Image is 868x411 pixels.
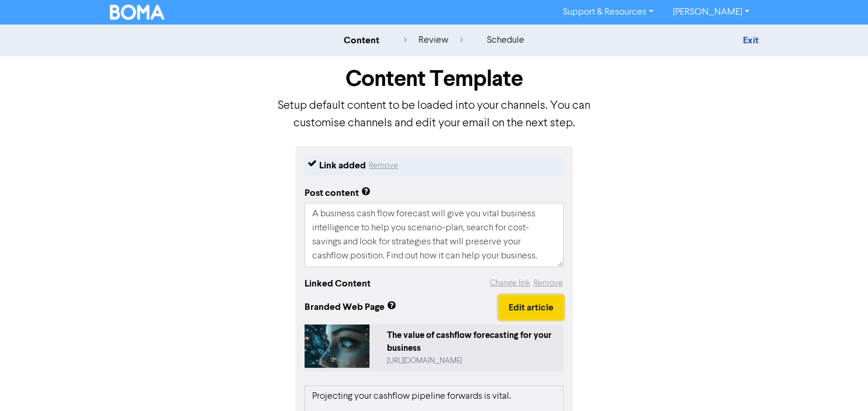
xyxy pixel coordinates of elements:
[499,295,563,320] button: Edit article
[110,5,165,20] img: BOMA Logo
[533,277,563,290] button: Remove
[487,33,524,47] div: schedule
[305,324,369,368] img: quQgLXkVNS9AFQOoHZqcU-_.phoenix_._A_human_eye_and_partial_face_we_can_see_the_refle_a7581a11-35b2...
[276,65,592,92] h1: Content Template
[305,300,499,314] span: Branded Web Page
[810,355,868,411] iframe: Chat Widget
[663,3,758,22] a: [PERSON_NAME]
[312,389,556,403] p: Projecting your cashflow pipeline forwards is vital.
[344,33,379,47] div: content
[387,329,559,355] div: The value of cashflow forecasting for your business
[403,33,462,47] div: review
[554,3,663,22] a: Support & Resources
[276,97,592,132] p: Setup default content to be loaded into your channels. You can customise channels and edit your e...
[319,158,366,172] div: Link added
[368,158,399,172] button: Remove
[742,34,758,46] a: Exit
[305,186,371,200] div: Post content
[305,277,371,291] div: Linked Content
[489,277,531,290] button: Change link
[387,355,559,367] div: https://public2.bomamarketing.com/cp/quQgLXkVNS9AFQOoHZqcU?sa=qM4ghZFb
[305,203,563,267] textarea: A business cash flow forecast will give you vital business intelligence to help you scenario-plan...
[305,324,563,371] a: The value of cashflow forecasting for your business[URL][DOMAIN_NAME]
